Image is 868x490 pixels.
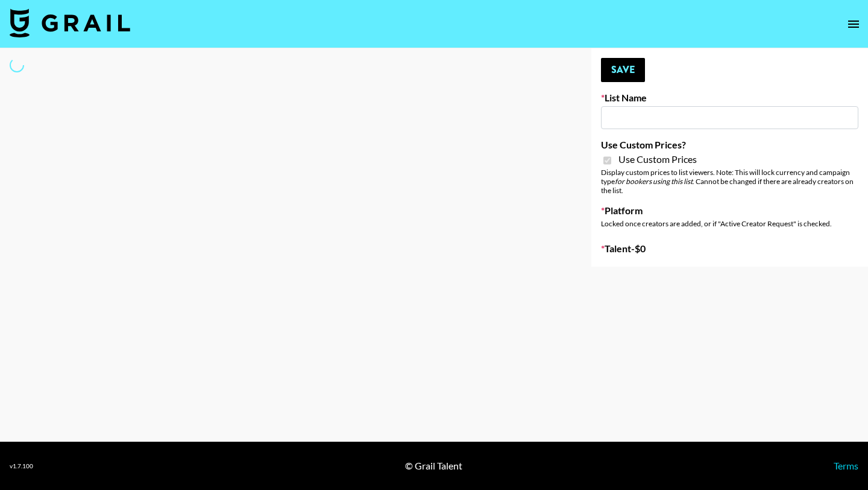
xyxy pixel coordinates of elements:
div: Locked once creators are added, or if "Active Creator Request" is checked. [601,219,858,228]
label: Talent - $ 0 [601,243,858,255]
span: Use Custom Prices [618,153,697,165]
div: © Grail Talent [405,460,462,472]
img: Grail Talent [10,8,130,37]
em: for bookers using this list [615,177,693,186]
div: Display custom prices to list viewers. Note: This will lock currency and campaign type . Cannot b... [601,168,858,195]
label: Platform [601,205,858,217]
label: Use Custom Prices? [601,139,858,151]
label: List Name [601,92,858,104]
button: Save [601,58,645,82]
a: Terms [834,460,858,471]
button: open drawer [841,12,866,36]
div: v 1.7.100 [10,462,33,470]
